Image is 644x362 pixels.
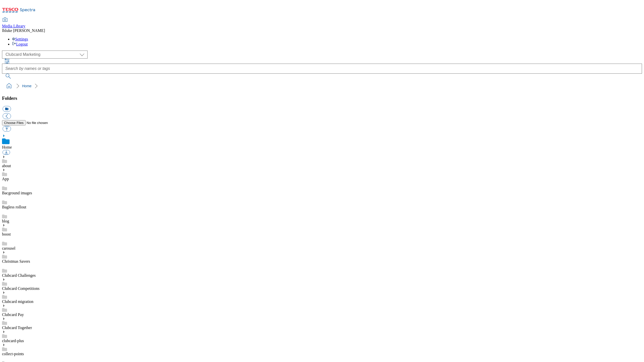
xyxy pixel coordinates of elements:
a: boost [2,232,11,236]
a: Media Library [2,18,25,28]
a: Clubcard Together [2,326,32,330]
a: blog [2,219,9,223]
a: home [5,82,13,90]
input: Search by names or tags [2,64,642,74]
a: Clubcard Pay [2,312,24,317]
a: about [2,164,11,168]
a: Clubcard Challenges [2,273,36,278]
a: Clubcard Competitions [2,286,39,291]
a: collect-points [2,352,24,356]
a: carousel [2,246,15,250]
a: Bacground images [2,191,32,195]
a: Home [22,84,31,88]
a: clubcard-plus [2,339,24,343]
h3: Folders [2,96,642,101]
a: Bagless rollout [2,205,26,209]
a: Home [2,145,12,149]
span: lh [2,28,5,33]
nav: breadcrumb [2,81,642,91]
a: App [2,177,9,181]
span: luke [PERSON_NAME] [5,28,45,33]
a: Logout [12,42,28,46]
a: Clubcard migration [2,299,33,304]
a: Settings [12,37,28,41]
span: Media Library [2,24,25,28]
a: Christmas Savers [2,259,30,263]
